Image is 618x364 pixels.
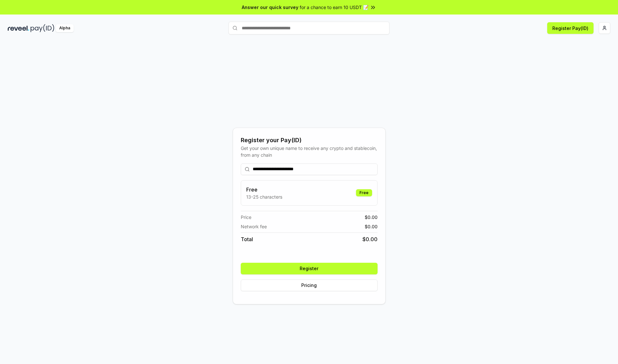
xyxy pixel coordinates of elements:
[8,24,29,32] img: reveel_dark
[365,223,378,230] span: $ 0.00
[241,145,378,158] div: Get your own unique name to receive any crypto and stablecoin, from any chain
[241,280,378,291] button: Pricing
[241,223,267,230] span: Network fee
[300,4,369,11] span: for a chance to earn 10 USDT 📝
[242,4,298,11] span: Answer our quick survey
[356,189,372,196] div: Free
[241,136,378,145] div: Register your Pay(ID)
[56,24,74,32] div: Alpha
[246,186,282,193] h3: Free
[241,235,253,243] span: Total
[246,193,282,200] p: 13-25 characters
[241,214,251,221] span: Price
[365,214,378,221] span: $ 0.00
[241,263,378,274] button: Register
[362,235,378,243] span: $ 0.00
[31,24,54,32] img: pay_id
[547,22,594,34] button: Register Pay(ID)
